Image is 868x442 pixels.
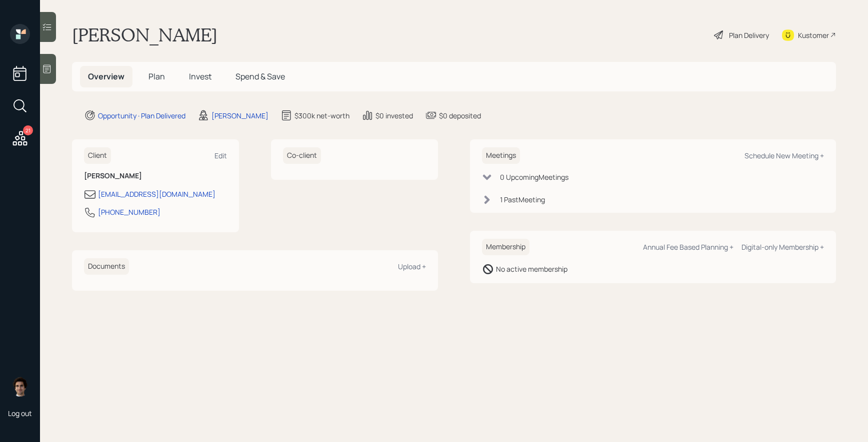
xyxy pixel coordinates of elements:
div: Digital-only Membership + [741,242,824,252]
div: No active membership [496,264,567,274]
div: 0 Upcoming Meeting s [500,172,568,182]
div: [PERSON_NAME] [211,110,268,121]
div: Schedule New Meeting + [744,151,824,160]
div: $300k net-worth [294,110,349,121]
div: Kustomer [798,30,829,40]
div: Opportunity · Plan Delivered [98,110,185,121]
img: harrison-schaefer-headshot-2.png [10,377,30,397]
span: Overview [88,71,124,82]
h6: Membership [482,239,529,255]
h1: [PERSON_NAME] [72,24,217,46]
div: 1 Past Meeting [500,194,545,205]
div: Plan Delivery [729,30,769,40]
h6: [PERSON_NAME] [84,172,227,180]
span: Invest [189,71,211,82]
span: Spend & Save [235,71,285,82]
h6: Meetings [482,147,520,164]
h6: Documents [84,258,129,275]
div: $0 invested [375,110,413,121]
div: Log out [8,409,32,418]
h6: Client [84,147,111,164]
div: [EMAIL_ADDRESS][DOMAIN_NAME] [98,189,215,199]
span: Plan [148,71,165,82]
div: Edit [214,151,227,160]
div: $0 deposited [439,110,481,121]
div: Upload + [398,262,426,271]
div: Annual Fee Based Planning + [643,242,733,252]
div: [PHONE_NUMBER] [98,207,160,217]
h6: Co-client [283,147,321,164]
div: 21 [23,125,33,135]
